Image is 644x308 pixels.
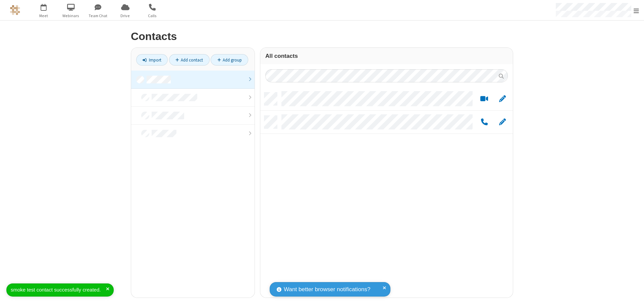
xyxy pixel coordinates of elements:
span: Want better browser notifications? [284,285,370,294]
div: smoke test contact successfully created. [11,286,106,294]
button: Call by phone [478,118,491,126]
img: QA Selenium DO NOT DELETE OR CHANGE [10,5,20,15]
span: Meet [31,13,56,19]
iframe: Chat [627,291,639,303]
h2: Contacts [131,31,513,42]
span: Drive [113,13,138,19]
span: Webinars [58,13,84,19]
button: Edit [496,95,509,103]
span: Calls [140,13,165,19]
button: Start a video meeting [478,95,491,103]
a: Add group [211,54,248,66]
button: Edit [496,118,509,126]
a: Add contact [169,54,210,66]
h3: All contacts [265,53,508,59]
a: Import [136,54,168,66]
span: Team Chat [86,13,111,19]
div: grid [260,87,513,298]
